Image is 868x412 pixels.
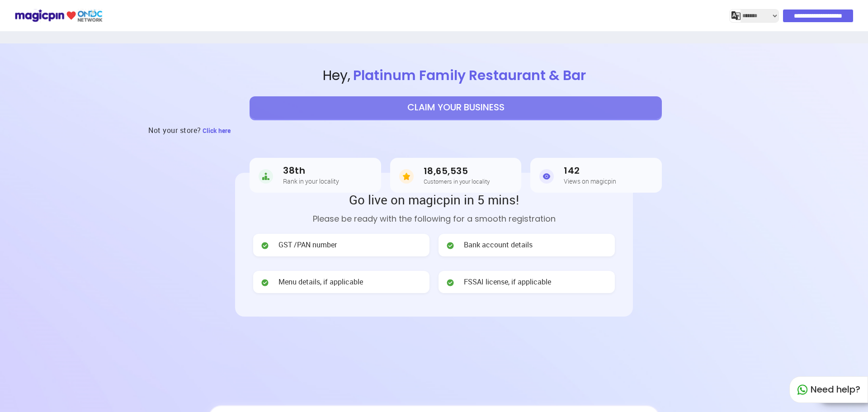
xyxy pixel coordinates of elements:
[203,126,231,135] span: Click here
[253,213,615,225] p: Please be ready with the following for a smooth registration
[14,8,103,24] img: ondc-logo-new-small.8a59708e.svg
[283,178,339,185] h5: Rank in your locality
[446,278,455,287] img: check
[797,384,808,395] img: whatapp_green.7240e66a.svg
[278,240,337,250] span: GST /PAN number
[250,96,662,119] button: CLAIM YOUR BUSINESS
[564,166,616,176] h3: 142
[539,167,554,185] img: Views
[424,166,490,176] h3: 18,65,535
[464,240,533,250] span: Bank account details
[259,167,273,185] img: Rank
[446,241,455,250] img: check
[283,166,339,176] h3: 38th
[424,178,490,185] h5: Customers in your locality
[260,241,269,250] img: check
[148,119,201,142] h3: Not your store?
[350,66,589,85] span: Platinum Family Restaurant & Bar
[464,277,551,287] span: FSSAI license, if applicable
[278,277,363,287] span: Menu details, if applicable
[260,278,269,287] img: check
[564,178,616,185] h5: Views on magicpin
[253,191,615,208] h2: Go live on magicpin in 5 mins!
[789,376,868,403] div: Need help?
[43,66,868,85] span: Hey ,
[399,167,414,185] img: Customers
[731,11,741,20] img: j2MGCQAAAABJRU5ErkJggg==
